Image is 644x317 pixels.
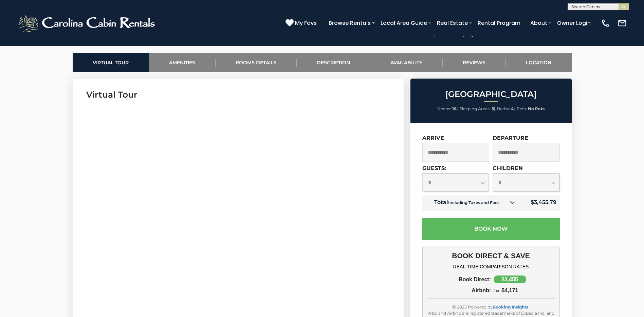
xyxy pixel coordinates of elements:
span: My Favs [295,19,317,27]
a: Owner Login [554,17,594,29]
label: Arrive [422,135,444,141]
td: $3,455.79 [520,195,559,211]
span: Pets: [517,106,527,111]
div: $4,171 [491,287,555,294]
a: Real Estate [434,17,471,29]
strong: No Pets [528,106,545,111]
label: Departure [493,135,528,141]
img: White-1-2.png [17,13,158,33]
div: Ⓒ 2025 Powered by [427,304,555,310]
td: Total [422,195,520,211]
span: from [494,288,502,293]
li: | [437,104,458,113]
img: mail-regular-white.png [618,18,627,28]
a: My Favs [286,19,318,28]
div: Book Direct: [427,277,491,283]
a: Description [297,53,370,72]
strong: 4 [511,106,514,111]
strong: 5 [492,106,494,111]
img: phone-regular-white.png [601,18,610,28]
h3: BOOK DIRECT & SAVE [427,252,555,260]
h4: REAL-TIME COMPARISON RATES [427,264,555,269]
button: Book Now [422,218,560,240]
a: Virtual Tour [73,53,149,72]
a: Availability [370,53,443,72]
a: Location [506,53,572,72]
a: Amenities [149,53,216,72]
a: About [527,17,551,29]
h3: Virtual Tour [86,89,390,101]
h2: [GEOGRAPHIC_DATA] [412,90,570,99]
a: Booking Insights [493,304,528,310]
a: Reviews [443,53,506,72]
a: Rooms Details [216,53,297,72]
span: Baths: [497,106,510,111]
li: | [460,104,495,113]
div: $3,455 [494,276,526,283]
div: Airbnb: [427,287,491,294]
span: Sleeping Areas: [460,106,491,111]
a: Rental Program [474,17,524,29]
strong: 16 [452,106,457,111]
label: Guests: [422,165,446,171]
label: Children [493,165,523,171]
li: | [497,104,515,113]
a: Browse Rentals [325,17,374,29]
a: Local Area Guide [377,17,430,29]
span: Sleeps: [437,106,451,111]
small: Including Taxes and Fees [448,200,499,205]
